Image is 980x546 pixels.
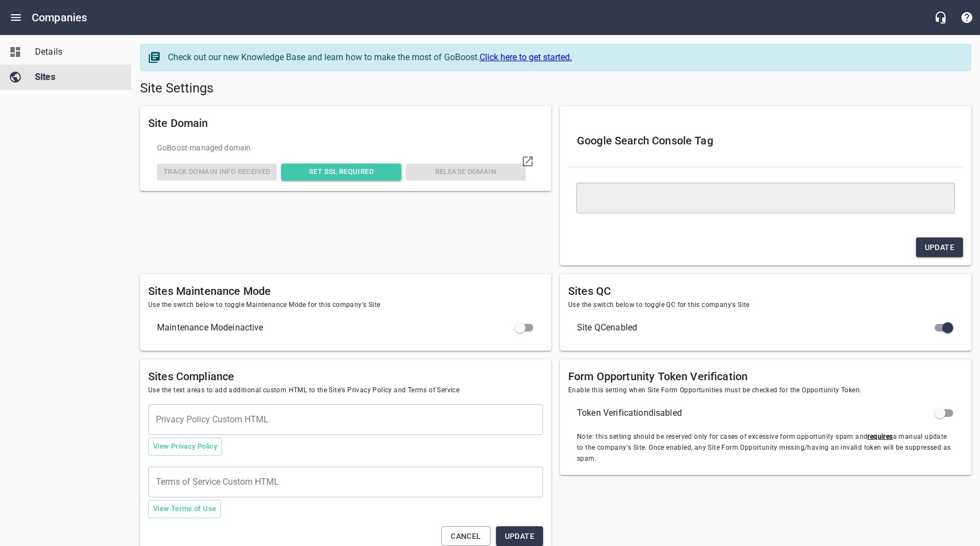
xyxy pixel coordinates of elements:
span: Use the text areas to add additional custom HTML to the Site's Privacy Policy and Terms of Service [148,385,543,396]
div: GoBoost -managed domain [155,140,528,156]
button: Live Chat [927,4,954,31]
h6: Form Opportunity Token Verification [568,368,963,385]
h6: Site Domain [148,114,543,132]
span: Use the switch below to toggle QC for this company's Site [568,300,963,311]
span: Token Verification disabled [577,406,937,420]
u: requires [867,433,892,440]
span: Cancel [451,530,481,543]
h6: Google Search Console Tag [577,132,954,149]
span: Maintenance Mode inactive [157,321,517,334]
h6: Sites Compliance [148,368,543,385]
button: Update [916,237,963,258]
button: Support Portal [954,4,980,31]
button: View Privacy Policy [148,438,222,456]
span: View Terms of Use [153,503,216,515]
span: Details [35,45,118,59]
h6: Sites Maintenance Mode [148,282,543,300]
a: Visit domain [515,148,541,175]
h6: Companies [32,9,87,26]
span: Note: this setting should be reserved only for cases of excessive form opportunity spam and a man... [577,432,954,464]
span: Sites [35,71,118,84]
button: Set SSL Required [281,164,401,181]
span: Site QC enabled [577,321,937,334]
span: Enable this setting when Site Form Opportunities must be checked for the Opportunity Token. [568,385,963,396]
span: View Privacy Policy [153,440,217,453]
span: Set SSL Required [285,166,396,178]
div: Check out our new Knowledge Base and learn how to make the most of GoBoost. [168,51,960,64]
h5: Site Settings [140,80,971,97]
button: Open drawer [3,4,29,31]
span: Update [505,530,534,543]
a: Click here to get started. [480,52,572,62]
h6: Sites QC [568,282,963,300]
button: View Terms of Use [148,500,221,518]
span: Use the switch below to toggle Maintenance Mode for this company's Site [148,300,543,311]
span: Update [925,241,954,254]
